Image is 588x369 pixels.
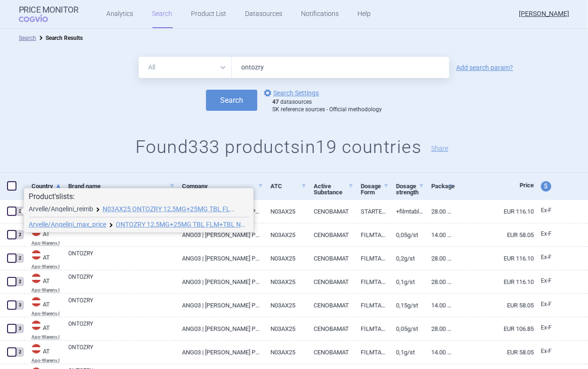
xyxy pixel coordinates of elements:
a: ATATApo-Warenv.I [24,273,61,292]
a: Company [182,175,263,198]
a: 14.00 ST | Stück [424,294,454,317]
a: EUR 58.05 [453,294,534,317]
a: ONTOZRY [68,296,175,313]
a: Add search param? [456,64,513,71]
div: 2 [16,347,24,357]
a: 0,2G/ST [389,247,424,270]
a: STARTERPACKUNG TABL 12,5MG [354,200,389,223]
abbr: Apo-Warenv.I — Apothekerverlag Warenverzeichnis. Online database developed by the Österreichische... [32,311,61,316]
a: Ex-F [534,298,569,312]
a: ANG03 | [PERSON_NAME] PHARMA OESTERREI [175,247,263,270]
a: N03AX25 [263,294,307,317]
a: ATATApo-Warenv.I [24,226,61,246]
abbr: Apo-Warenv.I — Apothekerverlag Warenverzeichnis. Online database developed by the Österreichische... [32,335,61,339]
a: EUR 116.10 [453,200,534,223]
span: Ex-factory price [541,324,552,331]
a: Arvelle/Angelini_max_price [29,221,106,228]
a: CENOBAMAT [307,294,354,317]
a: ONTOZRY [68,273,175,290]
span: Ex-factory price [541,301,552,307]
li: Search [19,33,36,43]
a: 14.00 ST | Stück [424,223,454,246]
a: ATATApo-Warenv.I [24,249,61,269]
a: ANG03 | [PERSON_NAME] PHARMA OESTERREI [175,341,263,364]
button: Search [206,90,257,111]
img: Austria [32,321,41,330]
a: CENOBAMAT [307,247,354,270]
a: Ex-F [534,345,569,359]
span: Ex-factory price [541,254,552,261]
img: Austria [32,274,41,283]
strong: Search Results [46,35,83,41]
div: 2 [16,254,24,263]
a: ANG03 | [PERSON_NAME] PHARMA OESTERREI [175,270,263,293]
a: Country [32,175,61,198]
a: 28.00 ST | Stück [424,270,454,293]
a: 0,15G/ST [389,294,424,317]
a: N03AX25 [263,200,307,223]
a: Search [19,35,36,41]
span: Ex-factory price [541,277,552,284]
abbr: Apo-Warenv.I — Apothekerverlag Warenverzeichnis. Online database developed by the Österreichische... [32,264,61,269]
img: Austria [32,250,41,260]
a: 28.00 ST | Stück [424,247,454,270]
a: EUR 106.85 [453,317,534,340]
a: CENOBAMAT [307,317,354,340]
a: ATC [270,175,307,198]
a: ONTOZRY [68,320,175,337]
a: Ex-F [534,274,569,288]
a: 0,1G/ST [389,341,424,364]
a: 14.00 ST | Stück [424,341,454,364]
a: Active Substance [314,175,354,204]
a: N03AX25 [263,223,307,246]
a: 0,05G/ST [389,317,424,340]
a: ONTOZRY [68,343,175,360]
a: Dosage Form [361,175,389,204]
a: Ex-F [534,227,569,241]
a: N03AX25 [263,270,307,293]
a: CENOBAMAT [307,341,354,364]
strong: Product's lists: [29,192,75,201]
a: EUR 116.10 [453,270,534,293]
a: CENOBAMAT [307,200,354,223]
abbr: Apo-Warenv.I — Apothekerverlag Warenverzeichnis. Online database developed by the Österreichische... [32,241,61,246]
a: N03AX25 [263,341,307,364]
span: Price [520,182,534,189]
img: Austria [32,344,41,354]
a: Arvelle/Angelini_reimb [29,206,93,212]
div: 2 [16,230,24,239]
a: Package [431,175,454,198]
a: Search Settings [262,87,319,99]
a: ANG03 | [PERSON_NAME] PHARMA OESTERREI [175,317,263,340]
a: EUR 58.05 [453,341,534,364]
a: FILMTABL 50MG [354,223,389,246]
a: FILMTABL 100MG [354,270,389,293]
a: ANG03 | [PERSON_NAME] PHARMA OESTERREI [175,223,263,246]
a: ONTOZRY [68,249,175,266]
div: 3 [16,300,24,310]
a: FILMTABL 200MG [354,247,389,270]
a: 0,1G/ST [389,270,424,293]
a: EUR 116.10 [453,247,534,270]
a: N03AX25 ONTOZRY 12,5MG+25MG TBL FLM+TBL NOB 14X12,5MG+14X25MG BLI, 250545 [103,206,234,212]
div: datasources SK reference sources - Official methodology [272,99,382,113]
img: Austria [32,297,41,307]
div: 2 [16,207,24,216]
a: CENOBAMAT [307,270,354,293]
a: FILMTABL 100MG [354,341,389,364]
a: ANG03 | [PERSON_NAME] PHARMA OESTERREI [175,294,263,317]
a: FILMTABL 150MG [354,294,389,317]
a: Ex-F [534,251,569,265]
a: +FILMTABL 25MG [389,200,424,223]
span: Ex-factory price [541,231,552,237]
span: COGVIO [19,15,61,22]
a: Ex-F [534,204,569,218]
a: Price MonitorCOGVIO [19,5,79,23]
a: N03AX25 [263,247,307,270]
a: FILMTABL 50MG [354,317,389,340]
a: 28.00 ST | Stück [424,317,454,340]
a: Dosage strength [396,175,424,204]
strong: 47 [272,99,279,105]
a: EUR 58.05 [453,223,534,246]
a: ONTOZRY [68,226,175,243]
